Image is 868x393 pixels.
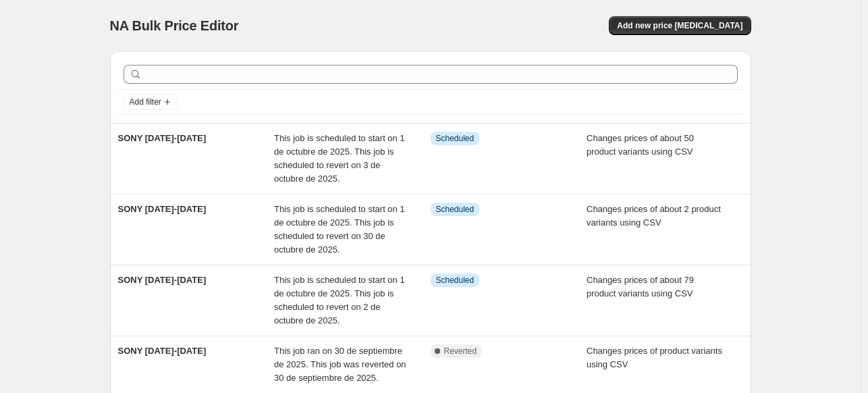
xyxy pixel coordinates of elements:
[436,133,474,144] span: Scheduled
[118,133,207,143] span: SONY [DATE]-[DATE]
[587,275,694,298] span: Changes prices of about 79 product variants using CSV
[274,275,405,325] span: This job is scheduled to start on 1 de octubre de 2025. This job is scheduled to revert on 2 de o...
[118,204,207,214] span: SONY [DATE]-[DATE]
[587,204,721,228] span: Changes prices of about 2 product variants using CSV
[274,204,405,255] span: This job is scheduled to start on 1 de octubre de 2025. This job is scheduled to revert on 30 de ...
[436,204,474,215] span: Scheduled
[118,275,207,285] span: SONY [DATE]-[DATE]
[110,18,239,33] span: NA Bulk Price Editor
[587,133,694,157] span: Changes prices of about 50 product variants using CSV
[124,94,178,110] button: Add filter
[130,97,161,107] span: Add filter
[617,20,742,31] span: Add new price [MEDICAL_DATA]
[444,346,477,357] span: Reverted
[609,16,751,35] button: Add new price [MEDICAL_DATA]
[274,346,406,383] span: This job ran on 30 de septiembre de 2025. This job was reverted on 30 de septiembre de 2025.
[274,133,405,184] span: This job is scheduled to start on 1 de octubre de 2025. This job is scheduled to revert on 3 de o...
[587,346,722,369] span: Changes prices of product variants using CSV
[118,346,207,356] span: SONY [DATE]-[DATE]
[436,275,474,286] span: Scheduled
